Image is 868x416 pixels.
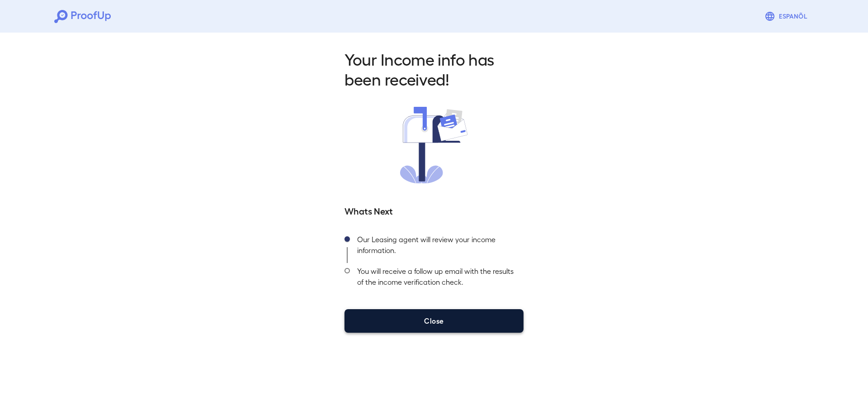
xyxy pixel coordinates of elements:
[344,49,524,89] h2: Your Income info has been received!
[400,107,468,183] img: received.svg
[344,204,524,217] h5: Whats Next
[350,263,524,295] div: You will receive a follow up email with the results of the income verification check.
[344,309,524,333] button: Close
[350,231,524,263] div: Our Leasing agent will review your income information.
[761,7,814,25] button: Espanõl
